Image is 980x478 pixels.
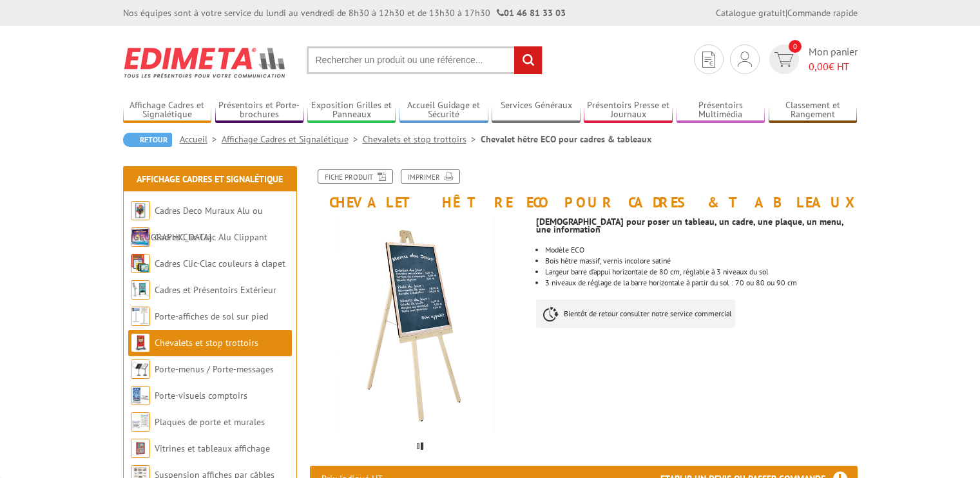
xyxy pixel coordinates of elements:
a: Porte-menus / Porte-messages [155,363,274,375]
span: Mon panier [809,44,858,74]
a: Commande rapide [787,7,858,19]
img: devis rapide [738,52,752,67]
img: devis rapide [702,52,715,68]
strong: [DEMOGRAPHIC_DATA] pour poser un tableau, un cadre, une plaque, un menu, une information [536,216,843,235]
div: | [716,6,858,19]
a: Cadres Clic-Clac couleurs à clapet [155,258,285,269]
a: Affichage Cadres et Signalétique [222,133,363,145]
a: Exposition Grilles et Panneaux [307,100,396,121]
a: Catalogue gratuit [716,7,785,19]
img: Porte-visuels comptoirs [131,386,150,405]
a: Cadres et Présentoirs Extérieur [155,284,276,296]
a: Porte-affiches de sol sur pied [155,311,268,322]
p: Bientôt de retour consulter notre service commercial [536,300,735,328]
a: Classement et Rangement [769,100,858,121]
img: Plaques de porte et murales [131,412,150,432]
img: Chevalets et stop trottoirs [131,333,150,352]
a: Présentoirs Presse et Journaux [584,100,673,121]
a: Affichage Cadres et Signalétique [137,173,283,185]
a: Fiche produit [318,169,393,184]
li: 3 niveaux de réglage de la barre horizontale à partir du sol : 70 ou 80 ou 90 cm [545,279,857,287]
li: Chevalet hêtre ECO pour cadres & tableaux [481,133,651,146]
span: 0,00 [809,60,829,73]
a: Imprimer [401,169,460,184]
a: Porte-visuels comptoirs [155,390,247,401]
img: Vitrines et tableaux affichage [131,439,150,458]
a: Accueil [180,133,222,145]
a: Services Généraux [492,100,581,121]
img: 215524_chevalet_hetre.jpg [310,216,527,434]
div: Nos équipes sont à votre service du lundi au vendredi de 8h30 à 12h30 et de 13h30 à 17h30 [123,6,566,19]
a: Cadres Clic-Clac Alu Clippant [155,231,267,243]
a: Chevalets et stop trottoirs [363,133,481,145]
strong: 01 46 81 33 03 [497,7,566,19]
a: Affichage Cadres et Signalétique [123,100,212,121]
li: Bois hêtre massif, vernis incolore satiné [545,257,857,265]
a: devis rapide 0 Mon panier 0,00€ HT [766,44,858,74]
img: Edimeta [123,39,287,86]
span: 0 [789,40,802,53]
a: Cadres Deco Muraux Alu ou [GEOGRAPHIC_DATA] [131,205,263,243]
img: Cadres et Présentoirs Extérieur [131,280,150,300]
span: € HT [809,59,858,74]
a: Chevalets et stop trottoirs [155,337,258,349]
img: Cadres Clic-Clac couleurs à clapet [131,254,150,273]
li: Largeur barre d’appui horizontale de 80 cm, réglable à 3 niveaux du sol [545,268,857,276]
img: Cadres Deco Muraux Alu ou Bois [131,201,150,220]
a: Retour [123,133,172,147]
a: Présentoirs Multimédia [677,100,765,121]
a: Accueil Guidage et Sécurité [399,100,488,121]
li: Modèle ECO [545,246,857,254]
img: devis rapide [774,52,793,67]
input: Rechercher un produit ou une référence... [307,46,543,74]
a: Présentoirs et Porte-brochures [215,100,304,121]
a: Vitrines et tableaux affichage [155,443,270,454]
a: Plaques de porte et murales [155,416,265,428]
img: Porte-affiches de sol sur pied [131,307,150,326]
img: Porte-menus / Porte-messages [131,359,150,379]
input: rechercher [514,46,542,74]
